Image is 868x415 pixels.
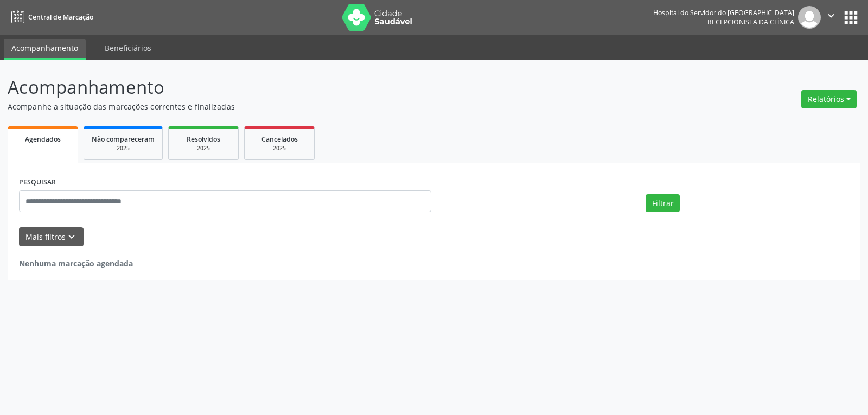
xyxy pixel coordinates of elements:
a: Central de Marcação [8,8,93,26]
strong: Nenhuma marcação agendada [19,258,133,269]
i: keyboard_arrow_down [66,231,78,243]
span: Recepcionista da clínica [707,17,794,27]
p: Acompanhamento [8,74,604,101]
div: 2025 [176,144,231,152]
div: Hospital do Servidor do [GEOGRAPHIC_DATA] [653,8,794,17]
div: 2025 [252,144,307,152]
a: Beneficiários [97,39,159,58]
span: Cancelados [261,135,298,144]
span: Agendados [25,135,61,144]
a: Acompanhamento [4,39,86,60]
p: Acompanhe a situação das marcações correntes e finalizadas [8,101,604,112]
label: PESQUISAR [19,174,56,191]
button:  [821,6,841,29]
span: Resolvidos [187,135,220,144]
span: Não compareceram [92,135,155,144]
img: img [798,6,821,29]
button: Filtrar [646,194,680,213]
button: Relatórios [801,90,857,108]
button: Mais filtroskeyboard_arrow_down [19,227,84,246]
div: 2025 [92,144,155,152]
span: Central de Marcação [28,12,93,22]
i:  [825,10,837,22]
button: apps [841,8,860,27]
